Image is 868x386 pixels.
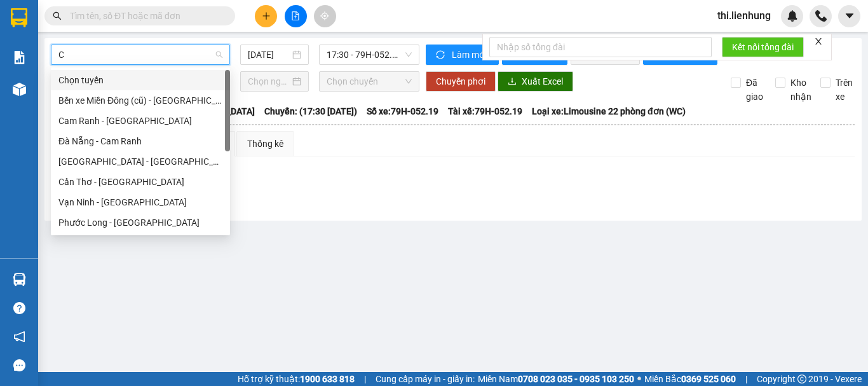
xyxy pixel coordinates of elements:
[838,5,860,27] button: caret-down
[681,374,736,384] strong: 0369 525 060
[13,331,25,343] span: notification
[58,155,222,169] div: [GEOGRAPHIC_DATA] - [GEOGRAPHIC_DATA]
[741,76,768,104] span: Đã giao
[51,212,230,233] div: Phước Long - Vạn Ninh
[478,372,634,386] span: Miền Nam
[644,372,736,386] span: Miền Bắc
[426,71,496,92] button: Chuyển phơi
[300,374,355,384] strong: 1900 633 818
[58,195,222,209] div: Vạn Ninh - [GEOGRAPHIC_DATA]
[532,104,686,118] span: Loại xe: Limousine 22 phòng đơn (WC)
[785,76,817,104] span: Kho nhận
[291,11,300,20] span: file-add
[58,73,222,87] div: Chọn tuyến
[518,374,634,384] strong: 0708 023 035 - 0935 103 250
[327,45,412,64] span: 17:30 - 79H-052.19
[797,375,806,383] span: copyright
[815,10,827,22] img: phone-icon
[248,48,290,62] input: 13/10/2025
[489,37,712,57] input: Nhập số tổng đài
[285,5,307,27] button: file-add
[264,104,357,118] span: Chuyến: (17:30 [DATE])
[364,372,366,386] span: |
[448,104,522,118] span: Tài xế: 79H-052.19
[51,70,230,90] div: Chọn tuyến
[722,37,804,57] button: Kết nối tổng đài
[831,76,858,104] span: Trên xe
[238,372,355,386] span: Hỗ trợ kỹ thuật:
[247,137,283,151] div: Thống kê
[13,51,26,64] img: solution-icon
[248,74,290,88] input: Chọn ngày
[58,216,222,230] div: Phước Long - [GEOGRAPHIC_DATA]
[814,37,823,46] span: close
[13,359,25,371] span: message
[452,48,489,62] span: Làm mới
[637,376,641,382] span: ⚪️
[11,8,27,27] img: logo-vxr
[13,273,26,286] img: warehouse-icon
[51,192,230,212] div: Vạn Ninh - Phước Long
[58,175,222,189] div: Cần Thơ - [GEOGRAPHIC_DATA]
[367,104,438,118] span: Số xe: 79H-052.19
[314,5,336,27] button: aim
[51,172,230,192] div: Cần Thơ - Nha Trang
[70,9,220,23] input: Tìm tên, số ĐT hoặc mã đơn
[732,40,794,54] span: Kết nối tổng đài
[51,131,230,151] div: Đà Nẵng - Cam Ranh
[58,93,222,107] div: Bến xe Miền Đông (cũ) - [GEOGRAPHIC_DATA]
[58,134,222,148] div: Đà Nẵng - Cam Ranh
[844,10,855,22] span: caret-down
[707,8,781,24] span: thi.lienhung
[327,72,412,91] span: Chọn chuyến
[51,151,230,172] div: Nha Trang - Cần Thơ
[498,71,573,92] button: downloadXuất Excel
[58,114,222,128] div: Cam Ranh - [GEOGRAPHIC_DATA]
[320,11,329,20] span: aim
[51,111,230,131] div: Cam Ranh - Đà Nẵng
[51,90,230,111] div: Bến xe Miền Đông (cũ) - Nha Trang
[436,50,447,60] span: sync
[787,10,798,22] img: icon-new-feature
[255,5,277,27] button: plus
[13,302,25,314] span: question-circle
[262,11,271,20] span: plus
[745,372,747,386] span: |
[13,83,26,96] img: warehouse-icon
[426,45,499,65] button: syncLàm mới
[53,11,62,20] span: search
[376,372,475,386] span: Cung cấp máy in - giấy in:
